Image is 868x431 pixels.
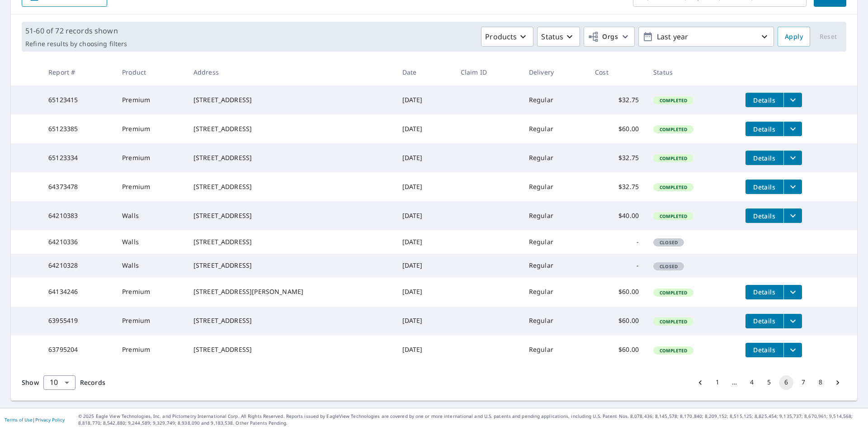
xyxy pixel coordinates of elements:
[193,345,388,354] div: [STREET_ADDRESS]
[41,336,115,365] td: 63795204
[193,211,388,220] div: [STREET_ADDRESS]
[41,307,115,336] td: 63955419
[522,85,588,114] td: Regular
[541,31,563,42] p: Status
[41,254,115,277] td: 64210328
[745,180,783,194] button: detailsBtn-64373478
[22,378,39,387] span: Show
[193,153,388,162] div: [STREET_ADDRESS]
[395,143,453,172] td: [DATE]
[78,413,863,426] p: © 2025 Eagle View Technologies, Inc. and Pictometry International Corp. All Rights Reserved. Repo...
[395,201,453,230] td: [DATE]
[813,375,828,390] button: Go to page 8
[41,278,115,307] td: 64134246
[537,27,580,47] button: Status
[80,378,105,387] span: Records
[522,143,588,172] td: Regular
[115,336,186,365] td: Premium
[745,93,783,107] button: detailsBtn-65123415
[646,59,738,85] th: Status
[588,85,646,114] td: $32.75
[522,201,588,230] td: Regular
[186,59,395,85] th: Address
[783,314,802,328] button: filesDropdownBtn-63955419
[522,114,588,143] td: Regular
[588,307,646,336] td: $60.00
[588,114,646,143] td: $60.00
[783,180,802,194] button: filesDropdownBtn-64373478
[522,307,588,336] td: Regular
[727,378,742,387] div: …
[783,343,802,357] button: filesDropdownBtn-63795204
[193,261,388,270] div: [STREET_ADDRESS]
[584,27,635,47] button: Orgs
[778,27,810,47] button: Apply
[115,59,186,85] th: Product
[745,122,783,136] button: detailsBtn-65123385
[654,155,693,161] span: Completed
[522,336,588,365] td: Regular
[830,375,845,390] button: Go to next page
[745,285,783,299] button: detailsBtn-64134246
[654,184,693,190] span: Completed
[41,143,115,172] td: 65123334
[588,31,618,43] span: Orgs
[115,278,186,307] td: Premium
[43,375,75,390] div: Show 10 records
[43,370,75,395] div: 10
[751,317,778,325] span: Details
[5,417,33,423] a: Terms of Use
[115,114,186,143] td: Premium
[522,254,588,277] td: Regular
[745,314,783,328] button: detailsBtn-63955419
[654,239,683,246] span: Closed
[395,307,453,336] td: [DATE]
[395,254,453,277] td: [DATE]
[395,336,453,365] td: [DATE]
[783,122,802,136] button: filesDropdownBtn-65123385
[762,375,776,390] button: Go to page 5
[522,278,588,307] td: Regular
[654,126,693,133] span: Completed
[115,254,186,277] td: Walls
[522,59,588,85] th: Delivery
[588,278,646,307] td: $60.00
[654,289,693,296] span: Completed
[588,336,646,365] td: $60.00
[692,375,846,390] nav: pagination navigation
[522,172,588,201] td: Regular
[654,318,693,325] span: Completed
[395,85,453,114] td: [DATE]
[193,124,388,133] div: [STREET_ADDRESS]
[41,172,115,201] td: 64373478
[115,201,186,230] td: Walls
[796,375,811,390] button: Go to page 7
[783,208,802,223] button: filesDropdownBtn-64210383
[115,85,186,114] td: Premium
[115,230,186,254] td: Walls
[193,237,388,246] div: [STREET_ADDRESS]
[481,27,533,47] button: Products
[745,375,759,390] button: Go to page 4
[751,154,778,162] span: Details
[588,143,646,172] td: $32.75
[588,59,646,85] th: Cost
[654,97,693,104] span: Completed
[115,172,186,201] td: Premium
[25,25,127,36] p: 51-60 of 72 records shown
[193,95,388,104] div: [STREET_ADDRESS]
[745,151,783,165] button: detailsBtn-65123334
[654,347,693,354] span: Completed
[745,343,783,357] button: detailsBtn-63795204
[783,151,802,165] button: filesDropdownBtn-65123334
[710,375,725,390] button: Go to page 1
[785,31,803,43] span: Apply
[588,254,646,277] td: -
[395,114,453,143] td: [DATE]
[193,316,388,325] div: [STREET_ADDRESS]
[41,230,115,254] td: 64210336
[41,201,115,230] td: 64210383
[485,31,517,42] p: Products
[395,230,453,254] td: [DATE]
[783,285,802,299] button: filesDropdownBtn-64134246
